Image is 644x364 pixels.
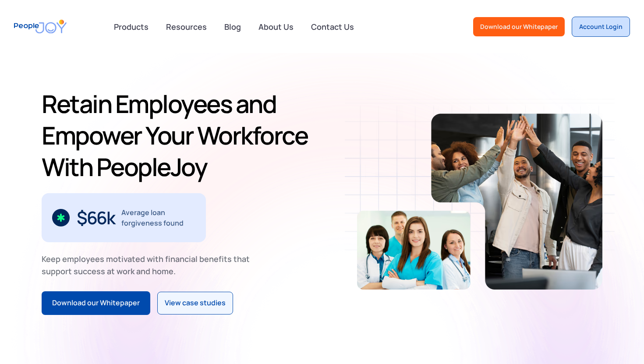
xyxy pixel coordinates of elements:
div: View case studies [165,297,226,309]
div: 2 / 3 [42,193,206,242]
a: Download our Whitepaper [42,291,150,315]
img: Retain-Employees-PeopleJoy [357,211,471,290]
a: Blog [219,17,246,36]
div: $66k [77,211,114,225]
a: View case studies [157,292,233,315]
div: Average loan forgiveness found [121,207,195,228]
div: Products [109,18,154,35]
a: Contact Us [306,17,359,36]
h1: Retain Employees and Empower Your Workforce With PeopleJoy [42,88,318,183]
div: Keep employees motivated with financial benefits that support success at work and home. [42,253,257,277]
a: home [14,14,67,39]
a: Resources [161,17,212,36]
div: Download our Whitepaper [480,22,558,31]
img: Retain-Employees-PeopleJoy [431,113,602,290]
a: Account Login [572,17,630,37]
a: Download our Whitepaper [473,17,565,36]
div: Download our Whitepaper [52,297,140,309]
div: Account Login [579,22,623,31]
a: About Us [253,17,299,36]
